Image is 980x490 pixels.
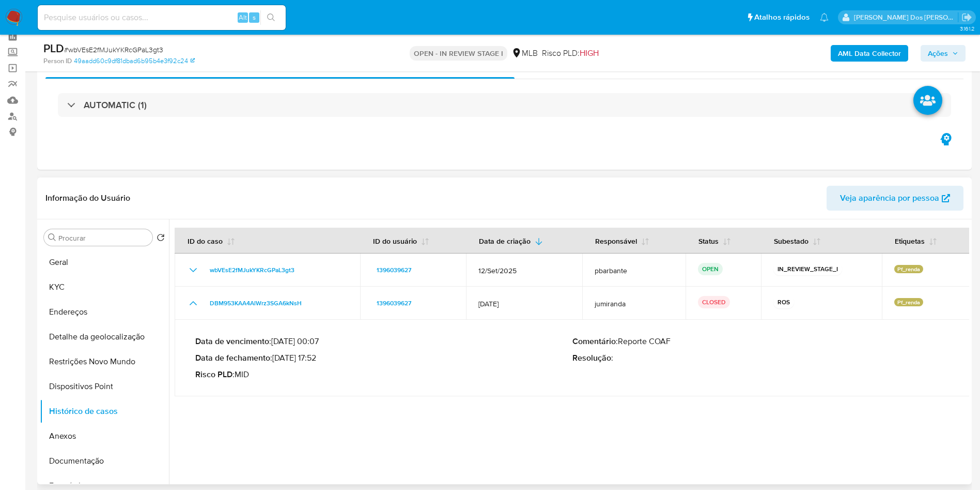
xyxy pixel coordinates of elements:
[854,12,958,22] p: priscilla.barbante@mercadopago.com.br
[45,193,130,203] h1: Informação do Usuário
[58,233,148,243] input: Procurar
[960,24,975,33] span: 3.161.2
[754,12,810,23] span: Atalhos rápidos
[410,46,507,61] p: OPEN - IN REVIEW STAGE I
[40,449,169,473] button: Documentação
[40,374,169,399] button: Dispositivos Point
[40,300,169,324] button: Endereços
[38,11,286,24] input: Pesquise usuários ou casos...
[74,56,195,66] a: 49aadd60c9df81dbad6b95b4e3f92c24
[838,45,901,62] b: AML Data Collector
[827,186,963,211] button: Veja aparência por pessoa
[40,424,169,449] button: Anexos
[239,12,247,22] span: Alt
[40,399,169,424] button: Histórico de casos
[511,48,538,59] div: MLB
[253,12,256,22] span: s
[40,349,169,374] button: Restrições Novo Mundo
[84,99,147,111] h3: AUTOMATIC (1)
[48,233,56,242] button: Procurar
[928,45,948,62] span: Ações
[840,186,939,211] span: Veja aparência por pessoa
[40,324,169,349] button: Detalhe da geolocalização
[831,45,908,62] button: AML Data Collector
[40,275,169,300] button: KYC
[542,48,599,59] span: Risco PLD:
[40,250,169,275] button: Geral
[64,44,163,55] span: # wbVEsE2fMJukYKRcGPaL3gt3
[58,93,951,117] div: AUTOMATIC (1)
[820,13,829,22] a: Notificações
[580,47,599,59] span: HIGH
[961,12,972,23] a: Sair
[43,40,64,56] b: PLD
[157,233,165,245] button: Retornar ao pedido padrão
[43,56,72,66] b: Person ID
[921,45,966,62] button: Ações
[260,10,282,25] button: search-icon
